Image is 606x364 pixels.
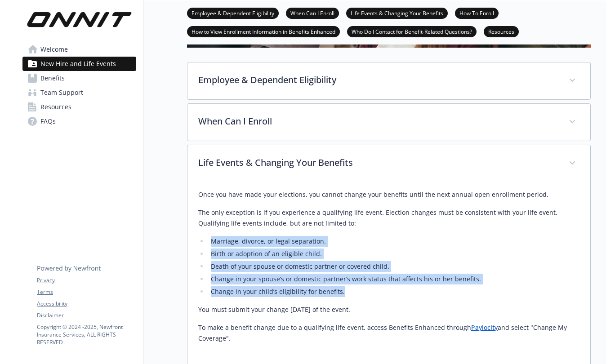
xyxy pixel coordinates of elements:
span: Benefits [40,71,65,85]
p: Life Events & Changing Your Benefits [198,156,558,169]
a: Disclaimer [37,311,136,320]
div: Life Events & Changing Your Benefits [187,145,590,182]
a: Accessibility [37,300,136,308]
a: When Can I Enroll [286,9,339,17]
p: Copyright © 2024 - 2025 , Newfront Insurance Services, ALL RIGHTS RESERVED [37,323,136,346]
a: New Hire and Life Events [22,57,136,71]
a: Who Do I Contact for Benefit-Related Questions? [347,27,477,36]
span: Team Support [40,85,83,100]
a: Welcome [22,42,136,57]
a: FAQs [22,114,136,129]
a: Benefits [22,71,136,85]
p: You must submit your change [DATE] of the event. [198,304,579,315]
span: Resources [40,100,71,114]
li: Death of your spouse or domestic partner or covered child. [208,261,579,272]
a: Paylocity [471,323,498,332]
a: Resources [22,100,136,114]
span: Welcome [40,42,68,57]
a: Resources [484,27,519,36]
p: To make a benefit change due to a qualifying life event, access Benefits Enhanced through and sel... [198,322,579,344]
a: Life Events & Changing Your Benefits [346,9,448,17]
p: Employee & Dependent Eligibility [198,73,558,87]
span: FAQs [40,114,56,129]
span: New Hire and Life Events [40,57,116,71]
a: Privacy [37,276,136,284]
p: When Can I Enroll [198,115,558,128]
div: When Can I Enroll [187,104,590,141]
li: Change in your child’s eligibility for benefits. [208,286,579,297]
p: The only exception is if you experience a qualifying life event. Election changes must be consist... [198,207,579,229]
a: Team Support [22,85,136,100]
a: How to View Enrollment Information in Benefits Enhanced [187,27,340,36]
a: Employee & Dependent Eligibility [187,9,279,17]
li: Marriage, divorce, or legal separation. [208,236,579,247]
li: Birth or adoption of an eligible child. [208,249,579,259]
a: How To Enroll [455,9,499,17]
p: Once you have made your elections, you cannot change your benefits until the next annual open enr... [198,189,579,200]
li: Change in your spouse’s or domestic partner’s work status that affects his or her benefits. [208,274,579,284]
a: Terms [37,288,136,296]
div: Employee & Dependent Eligibility [187,62,590,99]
